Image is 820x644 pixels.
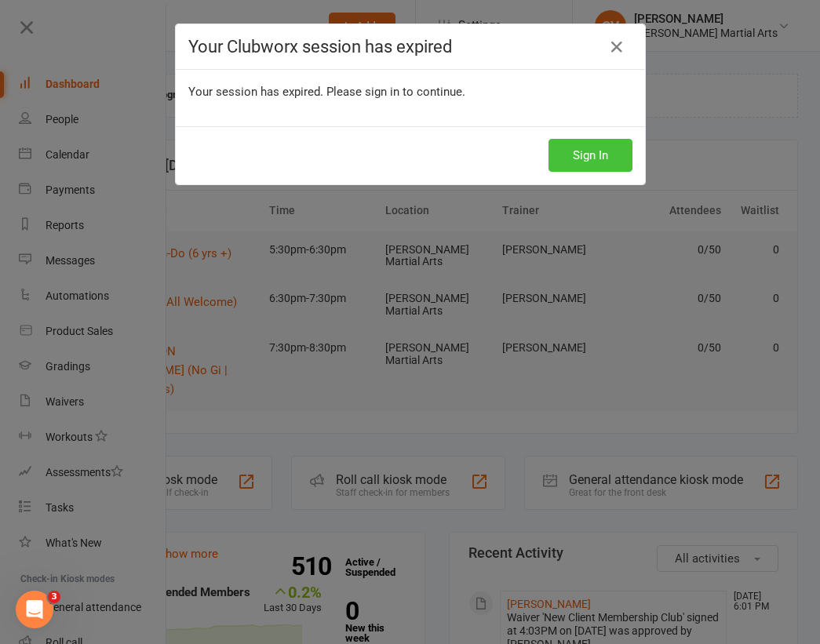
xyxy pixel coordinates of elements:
[16,591,53,628] iframe: Intercom live chat
[48,591,60,603] span: 3
[604,35,629,60] a: Close
[188,37,632,56] h4: Your Clubworx session has expired
[188,85,465,99] span: Your session has expired. Please sign in to continue.
[548,139,632,172] button: Sign In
